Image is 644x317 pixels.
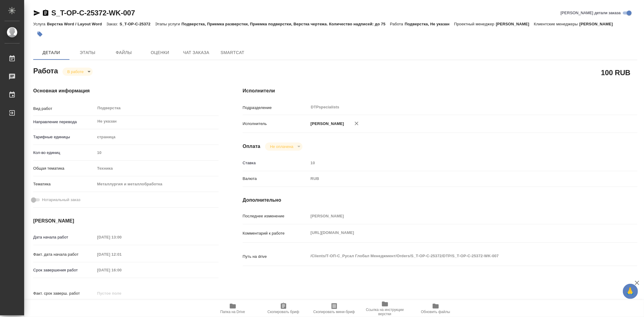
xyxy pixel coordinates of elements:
[33,22,47,26] p: Услуга
[243,105,309,111] p: Подразделение
[33,290,95,296] p: Факт. срок заверш. работ
[496,22,534,26] p: [PERSON_NAME]
[309,212,604,220] input: Пустое поле
[73,49,102,56] span: Этапы
[421,310,450,314] span: Обновить файлы
[33,267,95,273] p: Срок завершения работ
[109,49,138,56] span: Файлы
[243,176,309,182] p: Валюта
[146,49,175,56] span: Оценки
[33,234,95,240] p: Дата начала работ
[95,179,219,189] div: Металлургия и металлобработка
[309,251,604,261] textarea: /Clients/Т-ОП-С_Русал Глобал Менеджмент/Orders/S_T-OP-C-25372/DTP/S_T-OP-C-25372-WK-007
[95,289,148,298] input: Пустое поле
[33,181,95,187] p: Тематика
[405,22,454,26] p: Подверстка, Не указан
[309,174,604,184] div: RUB
[243,87,637,94] h4: Исполнители
[120,22,155,26] p: S_T-OP-C-25372
[243,197,637,204] h4: Дополнительно
[309,158,604,167] input: Пустое поле
[363,308,407,316] span: Ссылка на инструкции верстки
[51,9,135,17] a: S_T-OP-C-25372-WK-007
[37,49,66,56] span: Детали
[182,49,211,56] span: Чат заказа
[623,284,638,299] button: 🙏
[454,22,496,26] p: Проектный менеджер
[309,300,360,317] button: Скопировать мини-бриф
[33,87,219,94] h4: Основная информация
[243,143,261,150] h4: Оплата
[243,160,309,166] p: Ставка
[33,106,95,112] p: Вид работ
[33,119,95,125] p: Направление перевода
[625,285,636,298] span: 🙏
[33,251,95,258] p: Факт. дата начала работ
[95,233,148,242] input: Пустое поле
[95,148,219,157] input: Пустое поле
[155,22,181,26] p: Этапы услуги
[33,134,95,140] p: Тарифные единицы
[313,310,355,314] span: Скопировать мини-бриф
[243,121,309,127] p: Исполнитель
[258,300,309,317] button: Скопировать бриф
[390,22,405,26] p: Работа
[42,197,80,203] span: Нотариальный заказ
[534,22,579,26] p: Клиентские менеджеры
[33,150,95,156] p: Кол-во единиц
[33,165,95,171] p: Общая тематика
[268,310,299,314] span: Скопировать бриф
[360,300,410,317] button: Ссылка на инструкции верстки
[33,27,46,41] button: Добавить тэг
[95,132,219,142] div: страница
[243,230,309,236] p: Комментарий к работе
[265,142,302,151] div: В работе
[243,254,309,260] p: Путь на drive
[95,266,148,274] input: Пустое поле
[579,22,617,26] p: [PERSON_NAME]
[601,67,630,78] h2: 100 RUB
[207,300,258,317] button: Папка на Drive
[561,10,621,16] span: [PERSON_NAME] детали заказа
[66,69,85,74] button: В работе
[309,228,604,238] textarea: [URL][DOMAIN_NAME]
[47,22,106,26] p: Верстка Word / Layout Word
[220,310,245,314] span: Папка на Drive
[268,144,295,149] button: Не оплачена
[62,68,93,76] div: В работе
[243,213,309,219] p: Последнее изменение
[33,217,219,225] h4: [PERSON_NAME]
[107,22,120,26] p: Заказ:
[309,121,344,127] p: [PERSON_NAME]
[181,22,390,26] p: Подверстка, Приемка разверстки, Приемка подверстки, Верстка чертежа. Количество надписей: до 75
[95,163,219,174] div: Техника
[410,300,461,317] button: Обновить файлы
[33,9,40,17] button: Скопировать ссылку для ЯМессенджера
[350,117,363,130] button: Удалить исполнителя
[42,9,49,17] button: Скопировать ссылку
[218,49,247,56] span: SmartCat
[33,65,58,76] h2: Работа
[95,250,148,259] input: Пустое поле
